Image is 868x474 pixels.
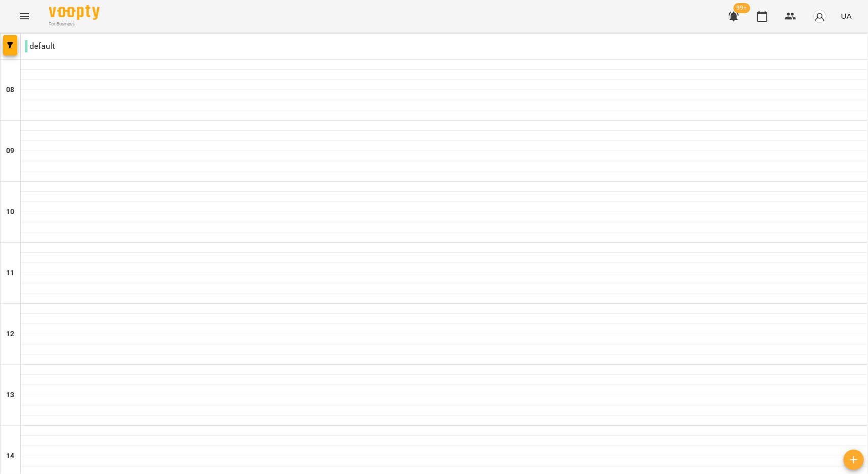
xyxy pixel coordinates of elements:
h6: 12 [6,329,14,340]
img: Voopty Logo [49,5,100,20]
h6: 08 [6,84,14,96]
button: Створити урок [844,450,864,470]
span: For Business [49,21,100,27]
h6: 11 [6,268,14,279]
img: avatar_s.png [813,9,827,23]
button: Menu [12,4,37,28]
button: UA [837,7,856,25]
span: UA [841,11,852,21]
h6: 13 [6,390,14,401]
p: default [25,40,55,52]
h6: 10 [6,206,14,218]
h6: 14 [6,451,14,462]
span: 99+ [734,3,751,13]
h6: 09 [6,145,14,157]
